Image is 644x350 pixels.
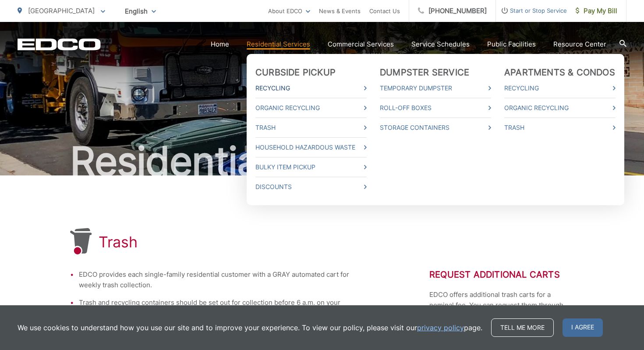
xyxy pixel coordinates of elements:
a: privacy policy [417,322,464,333]
a: News & Events [319,6,361,16]
a: Recycling [504,83,616,93]
a: Home [211,39,229,50]
a: Discounts [255,182,367,192]
a: About EDCO [268,6,310,16]
h2: Request Additional Carts [429,269,574,280]
a: Trash [504,122,616,133]
p: EDCO offers additional trash carts for a nominal fee. You can request them through EDCO’s Contact... [429,289,574,321]
li: Trash and recycling containers should be set out for collection before 6 a.m. on your service day. [79,297,359,318]
a: Contact Us [369,6,400,16]
a: Bulky Item Pickup [255,162,367,172]
span: Pay My Bill [576,6,617,16]
span: English [118,4,163,19]
a: Service Schedules [411,39,470,50]
a: Temporary Dumpster [380,83,491,93]
a: EDCD logo. Return to the homepage. [18,38,101,50]
h1: Trash [99,233,138,251]
a: Dumpster Service [380,67,469,78]
a: Organic Recycling [255,103,367,113]
span: I agree [563,318,603,337]
a: Curbside Pickup [255,67,336,78]
a: Residential Services [247,39,310,50]
a: Recycling [255,83,367,93]
a: Tell me more [491,318,554,337]
a: Trash [255,122,367,133]
a: Commercial Services [328,39,394,50]
li: EDCO provides each single-family residential customer with a GRAY automated cart for weekly trash... [79,269,359,290]
a: Organic Recycling [504,103,616,113]
a: Household Hazardous Waste [255,142,367,153]
a: Storage Containers [380,122,491,133]
a: Apartments & Condos [504,67,615,78]
span: [GEOGRAPHIC_DATA] [28,7,95,15]
a: Roll-Off Boxes [380,103,491,113]
h2: Residential Services [18,139,626,183]
a: Public Facilities [487,39,536,50]
a: Resource Center [553,39,606,50]
p: We use cookies to understand how you use our site and to improve your experience. To view our pol... [18,322,482,333]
